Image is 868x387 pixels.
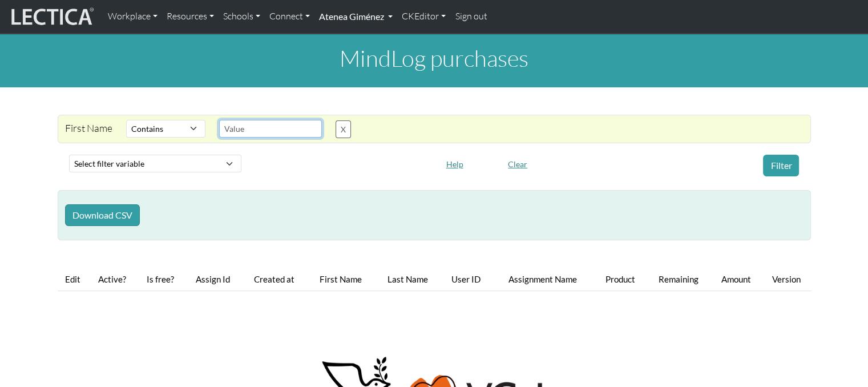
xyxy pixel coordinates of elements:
th: Amount [711,268,762,291]
button: Clear [503,155,532,173]
th: User ID [441,268,490,291]
th: Created at [241,268,306,291]
th: Last Name [375,268,441,291]
th: Assign Id [184,268,241,291]
th: Product [595,268,646,291]
a: Resources [162,5,219,29]
button: Download CSV [65,204,140,226]
a: Schools [219,5,265,29]
a: CKEditor [397,5,450,29]
button: X [336,120,351,138]
th: First Name [307,268,375,291]
th: Edit [58,268,88,291]
a: Atenea Giménez [314,5,397,29]
a: Connect [265,5,314,29]
th: Assignment Name [491,268,595,291]
button: Filter [763,155,799,176]
button: Help [441,155,469,173]
th: Is free? [136,268,184,291]
a: Sign out [450,5,491,29]
th: Version [761,268,810,291]
div: First Name [58,120,119,138]
input: Value [219,120,322,138]
img: lecticalive [9,6,94,27]
a: Workplace [103,5,162,29]
th: Active? [88,268,137,291]
a: Help [441,157,469,169]
th: Remaining [646,268,711,291]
